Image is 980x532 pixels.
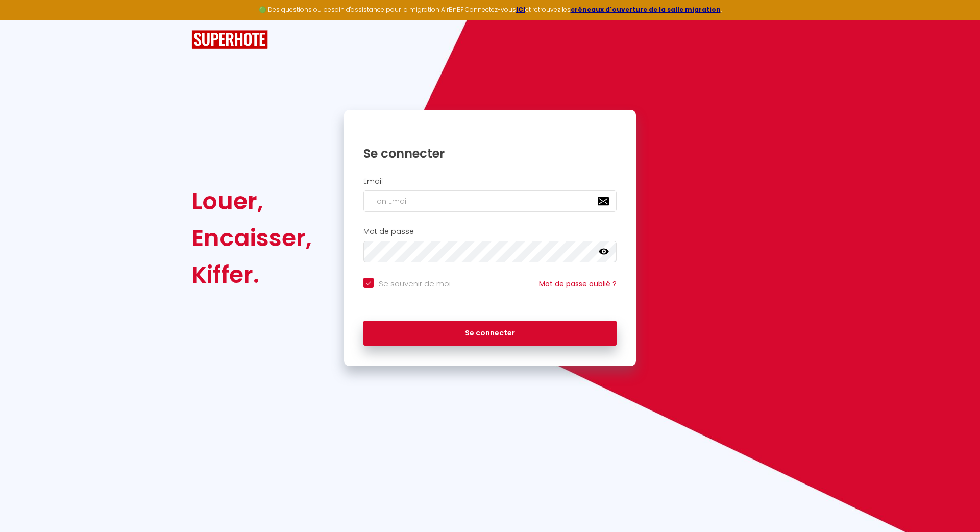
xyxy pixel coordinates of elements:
[363,177,617,186] h2: Email
[191,30,268,49] img: SuperHote logo
[571,5,721,14] a: créneaux d'ouverture de la salle migration
[191,220,312,256] div: Encaisser,
[363,227,617,236] h2: Mot de passe
[516,5,525,14] a: ICI
[363,321,617,346] button: Se connecter
[191,256,312,293] div: Kiffer.
[363,146,617,161] h1: Se connecter
[191,183,312,220] div: Louer,
[539,279,617,289] a: Mot de passe oublié ?
[363,190,617,212] input: Ton Email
